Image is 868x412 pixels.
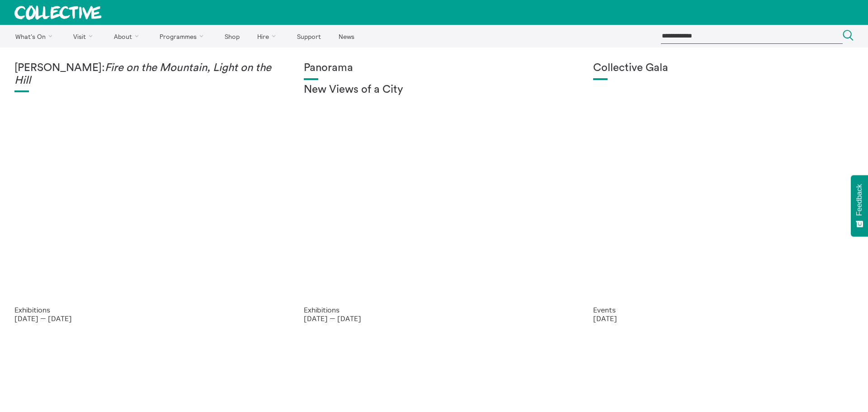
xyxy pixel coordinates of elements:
p: Events [593,306,854,314]
p: [DATE] [593,314,854,322]
button: Feedback - Show survey [851,175,868,237]
h1: Collective Gala [593,62,854,75]
a: About [106,25,150,47]
a: Shop [217,25,247,47]
h1: [PERSON_NAME]: [14,62,275,87]
em: Fire on the Mountain, Light on the Hill [14,62,271,86]
a: What's On [7,25,64,47]
p: [DATE] — [DATE] [14,314,275,322]
a: Programmes [152,25,215,47]
a: Hire [250,25,288,47]
a: Collective Panorama June 2025 small file 8 Panorama New Views of a City Exhibitions [DATE] — [DATE] [289,47,579,337]
h1: Panorama [304,62,564,75]
a: News [330,25,362,47]
p: Exhibitions [304,306,564,314]
span: Feedback [855,184,863,216]
p: [DATE] — [DATE] [304,314,564,322]
h2: New Views of a City [304,84,564,96]
a: Collective Gala 2023. Image credit Sally Jubb. Collective Gala Events [DATE] [579,47,868,337]
a: Support [289,25,329,47]
p: Exhibitions [14,306,275,314]
a: Visit [66,25,104,47]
